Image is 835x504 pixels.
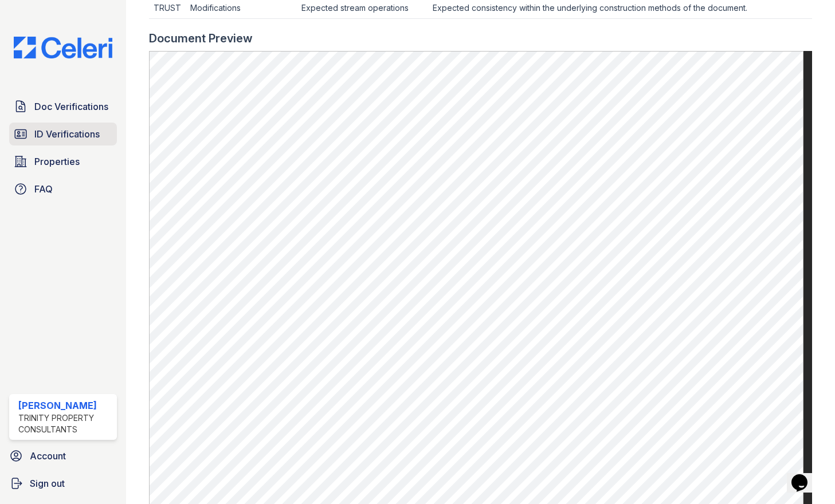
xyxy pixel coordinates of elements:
span: FAQ [34,182,53,196]
span: Account [30,449,66,463]
img: CE_Logo_Blue-a8612792a0a2168367f1c8372b55b34899dd931a85d93a1a3d3e32e68fde9ad4.png [5,37,121,58]
a: Account [5,444,121,467]
span: Doc Verifications [34,100,108,113]
span: Sign out [30,477,65,490]
a: ID Verifications [9,123,117,145]
iframe: chat widget [787,458,824,493]
div: Trinity Property Consultants [18,412,112,435]
a: Sign out [5,472,121,495]
span: ID Verifications [34,127,100,141]
div: Document Preview [149,30,253,46]
div: [PERSON_NAME] [18,399,112,412]
a: Properties [9,150,117,173]
span: Properties [34,155,80,168]
a: FAQ [9,178,117,200]
a: Doc Verifications [9,95,117,118]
